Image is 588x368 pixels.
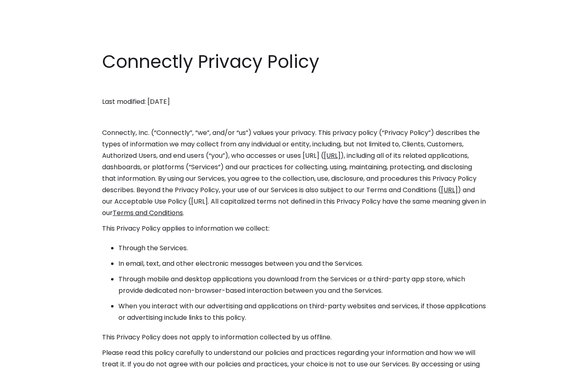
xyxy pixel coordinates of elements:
[118,258,486,269] li: In email, text, and other electronic messages between you and the Services.
[324,151,341,160] a: [URL]
[8,353,49,365] aside: Language selected: English
[102,49,486,74] h1: Connectly Privacy Policy
[441,185,458,195] a: [URL]
[113,208,183,218] a: Terms and Conditions
[102,223,486,234] p: This Privacy Policy applies to information we collect:
[102,112,486,123] p: ‍
[118,274,486,296] li: Through mobile and desktop applications you download from the Services or a third-party app store...
[118,301,486,323] li: When you interact with our advertising and applications on third-party websites and services, if ...
[118,242,486,254] li: Through the Services.
[102,332,486,343] p: This Privacy Policy does not apply to information collected by us offline.
[102,81,486,92] p: ‍
[102,127,486,219] p: Connectly, Inc. (“Connectly”, “we”, and/or “us”) values your privacy. This privacy policy (“Priva...
[16,354,49,365] ul: Language list
[102,96,486,108] p: Last modified: [DATE]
